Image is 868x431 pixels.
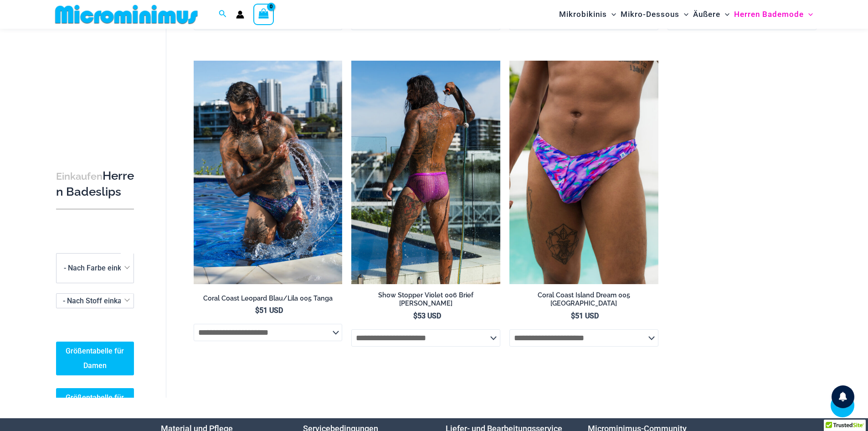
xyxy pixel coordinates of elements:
[66,347,124,370] font: Größentabelle für Damen
[259,306,283,315] font: 51 USD
[56,342,134,375] a: Größentabelle für Damen
[559,10,607,19] font: Mikrobikinis
[236,10,244,19] a: Link zum Kontosymbol
[56,170,103,182] font: Einkaufen
[351,291,500,312] a: Show Stopper Violet 006 Brief [PERSON_NAME]
[691,3,732,26] a: ÄußereMenü umschaltenMenü umschalten
[253,4,274,25] a: Einkaufswagen anzeigen, leer
[720,3,729,26] span: Menü umschalten
[56,253,134,282] span: - Nach Farbe einkaufen
[56,388,134,422] a: Größentabelle für Herren
[509,61,658,284] a: Coral Coast Island Dream 005 Tanga 01Coral Coast Island Dream 005 Tanga 02Coral Coast Island Drea...
[732,3,815,26] a: Herren BademodeMenü umschaltenMenü umschalten
[509,291,658,312] a: Coral Coast Island Dream 005 [GEOGRAPHIC_DATA]
[219,9,227,20] a: Link zum Suchsymbol
[194,61,343,284] a: Coral Coast Leopard BlauLila 005 Tanga 09Coral Coast Leopard BlauLila 005 Tanga 03Coral Coast Leo...
[351,61,500,284] img: Show Stopper Violet 006 Brief Burleigh 11
[555,1,817,27] nav: Seitennavigation
[621,10,679,19] font: Mikro-Dessous
[417,312,441,320] font: 53 USD
[64,264,140,272] font: - Nach Farbe einkaufen
[66,393,124,416] font: Größentabelle für Herren
[571,312,575,320] font: $
[509,61,658,284] img: Coral Coast Island Dream 005 Tanga 01
[255,306,259,315] font: $
[351,61,500,284] a: Show Stopper Violet 006 Brief Burleigh 10Show Stopper Violet 006 Brief Burleigh 11Show Stopper Vi...
[679,3,688,26] span: Menü umschalten
[538,291,630,307] font: Coral Coast Island Dream 005 [GEOGRAPHIC_DATA]
[56,293,134,308] span: - Nach Stoff einkaufen
[557,3,618,26] a: MikrobikinisMenü umschaltenMenü umschalten
[203,294,333,302] font: Coral Coast Leopard Blau/Lila 005 Tanga
[618,3,691,26] a: Mikro-DessousMenü umschaltenMenü umschalten
[378,291,473,307] font: Show Stopper Violet 006 Brief [PERSON_NAME]
[413,312,417,320] font: $
[607,3,616,26] span: Menü umschalten
[194,61,343,284] img: Coral Coast Leopard BlauLila 005 Tanga 09
[804,3,813,26] span: Menü umschalten
[194,294,343,306] a: Coral Coast Leopard Blau/Lila 005 Tanga
[734,10,804,19] font: Herren Bademode
[56,294,134,308] span: - Nach Stoff einkaufen
[575,312,599,320] font: 51 USD
[51,4,201,25] img: MM SHOP LOGO FLAT
[693,10,720,19] font: Äußere
[56,253,134,283] span: - Nach Farbe einkaufen
[63,296,137,305] font: - Nach Stoff einkaufen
